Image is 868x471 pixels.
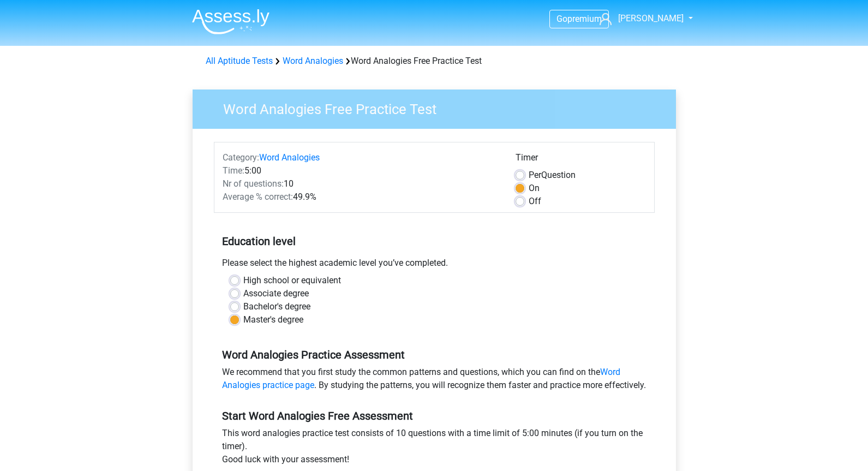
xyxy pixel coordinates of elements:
div: Word Analogies Free Practice Test [201,55,667,68]
label: On [529,182,540,195]
div: This word analogies practice test consists of 10 questions with a time limit of 5:00 minutes (if ... [214,427,655,470]
img: Assessly [192,9,270,34]
span: Time: [223,165,244,176]
label: Off [529,195,541,208]
h5: Start Word Analogies Free Assessment [222,409,646,422]
a: [PERSON_NAME] [595,12,685,25]
span: Go [556,14,567,24]
a: All Aptitude Tests [206,56,273,66]
div: Timer [516,151,646,169]
a: Gopremium [550,11,608,26]
span: premium [567,14,602,24]
span: Per [529,170,541,180]
h3: Word Analogies Free Practice Test [210,97,668,118]
span: Category: [223,152,259,163]
h5: Word Analogies Practice Assessment [222,348,646,361]
label: Bachelor's degree [243,300,310,313]
label: Question [529,169,576,182]
h5: Education level [222,230,646,252]
span: Nr of questions: [223,178,284,189]
span: Average % correct: [223,192,293,202]
span: [PERSON_NAME] [618,13,684,23]
a: Word Analogies [283,56,343,66]
div: Please select the highest academic level you’ve completed. [214,257,655,274]
label: Associate degree [243,287,309,300]
div: 10 [214,177,507,190]
label: Master's degree [243,313,303,326]
div: We recommend that you first study the common patterns and questions, which you can find on the . ... [214,366,655,396]
div: 49.9% [214,190,507,204]
label: High school or equivalent [243,274,341,287]
div: 5:00 [214,164,507,177]
a: Word Analogies [259,152,320,163]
